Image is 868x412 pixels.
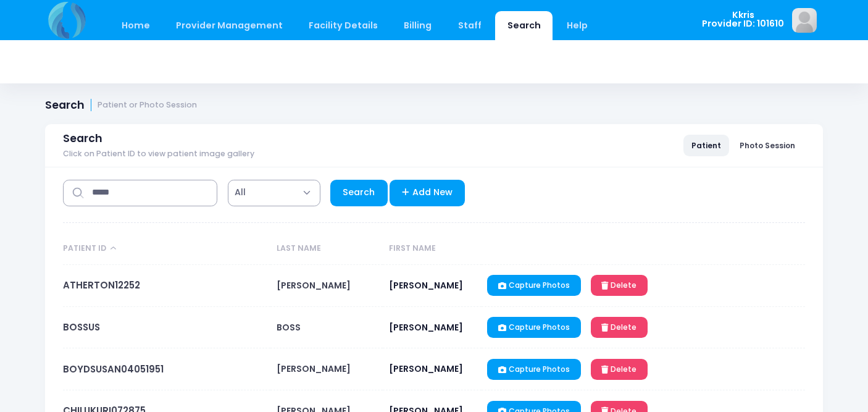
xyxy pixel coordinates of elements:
span: All [228,180,320,206]
a: Capture Photos [487,275,580,296]
span: Click on Patient ID to view patient image gallery [63,149,254,159]
a: Provider Management [164,11,294,40]
span: [PERSON_NAME] [389,279,463,292]
a: Facility Details [297,11,390,40]
a: Billing [392,11,444,40]
span: [PERSON_NAME] [277,279,351,292]
a: BOYDSUSAN04051951 [63,363,164,376]
a: Delete [591,317,648,338]
span: BOSS [277,321,301,334]
th: Last Name: activate to sort column ascending [270,233,383,265]
th: Patient ID: activate to sort column descending [63,233,270,265]
a: Delete [591,359,648,380]
span: Kkris Provider ID: 101610 [702,11,784,28]
h1: Search [45,99,197,112]
a: Photo Session [732,135,803,156]
span: [PERSON_NAME] [277,363,351,375]
a: Search [330,180,388,206]
span: [PERSON_NAME] [389,363,463,375]
a: Patient [683,135,729,156]
th: First Name: activate to sort column ascending [383,233,482,265]
a: Staff [446,11,493,40]
span: All [235,186,246,199]
small: Patient or Photo Session [98,101,197,110]
img: image [792,8,817,33]
a: Search [495,11,553,40]
a: Home [109,11,162,40]
a: Capture Photos [487,317,580,338]
a: Capture Photos [487,359,580,380]
a: Delete [591,275,648,296]
span: [PERSON_NAME] [389,321,463,334]
a: Help [555,11,600,40]
a: BOSSUS [63,321,100,334]
a: ATHERTON12252 [63,279,140,292]
span: Search [63,132,102,145]
a: Add New [390,180,465,206]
